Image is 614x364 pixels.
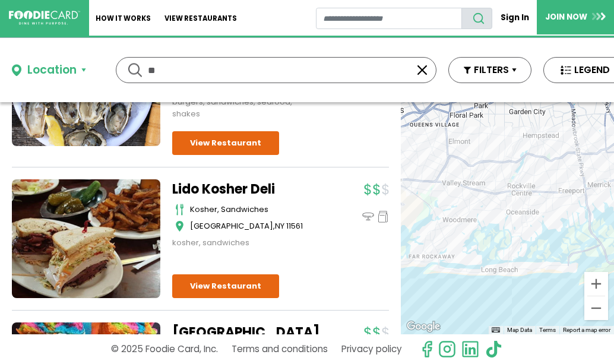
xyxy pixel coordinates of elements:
[584,296,608,320] button: Zoom out
[461,340,479,358] img: linkedin.svg
[316,8,463,29] input: restaurant search
[404,319,443,334] a: Open this area in Google Maps (opens a new window)
[418,340,436,358] svg: check us out on facebook
[232,338,328,359] a: Terms and conditions
[172,237,321,249] div: kosher, sandwiches
[111,338,218,359] p: © 2025 Foodie Card, Inc.
[9,11,80,25] img: FoodieCard; Eat, Drink, Save, Donate
[172,179,321,199] a: Lido Kosher Deli
[485,340,502,358] img: tiktok.svg
[172,131,279,155] a: View Restaurant
[362,211,374,223] img: dinein_icon.svg
[492,7,537,28] a: Sign In
[190,220,273,232] span: [GEOGRAPHIC_DATA]
[492,326,500,334] button: Keyboard shortcuts
[341,338,402,359] a: Privacy policy
[175,220,184,232] img: map_icon.svg
[563,327,610,333] a: Report a map error
[461,8,492,29] button: search
[507,326,532,334] button: Map Data
[404,319,443,334] img: Google
[190,220,321,232] div: ,
[584,272,608,296] button: Zoom in
[539,327,556,333] a: Terms
[27,62,77,79] div: Location
[172,96,321,119] div: burgers, sandwiches, seafood, shakes
[172,274,279,298] a: View Restaurant
[12,62,86,79] button: Location
[175,204,184,216] img: cutlery_icon.svg
[448,57,531,83] button: FILTERS
[286,220,303,232] span: 11561
[275,220,284,232] span: NY
[190,204,321,216] div: kosher, sandwiches
[377,211,389,223] img: pickup_icon.svg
